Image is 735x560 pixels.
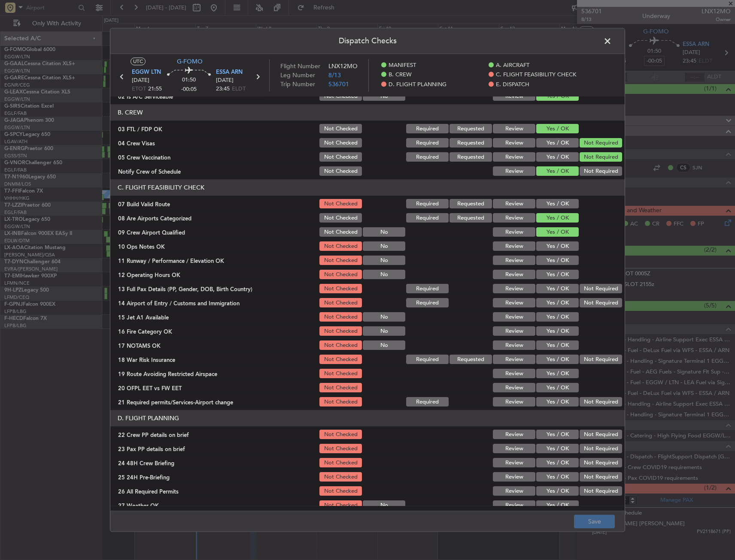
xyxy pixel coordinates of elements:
button: Yes / OK [536,444,579,454]
button: Not Required [580,397,622,407]
button: Yes / OK [536,458,579,468]
button: Not Required [580,284,622,294]
button: Not Required [580,473,622,482]
button: Not Required [580,138,622,148]
button: Not Required [580,153,622,162]
button: Not Required [580,458,622,468]
button: Yes / OK [536,138,579,148]
button: Yes / OK [536,341,579,350]
button: Yes / OK [536,298,579,308]
button: Yes / OK [536,256,579,265]
button: Yes / OK [536,501,579,510]
button: Yes / OK [536,487,579,496]
button: Not Required [580,430,622,440]
button: Yes / OK [536,214,579,223]
button: Yes / OK [536,284,579,294]
button: Yes / OK [536,199,579,209]
button: Yes / OK [536,473,579,482]
button: Yes / OK [536,124,579,134]
button: Not Required [580,444,622,454]
button: Not Required [580,298,622,308]
button: Yes / OK [536,228,579,237]
button: Yes / OK [536,153,579,162]
button: Not Required [580,355,622,364]
button: Yes / OK [536,369,579,379]
button: Yes / OK [536,167,579,176]
button: Yes / OK [536,430,579,440]
button: Yes / OK [536,397,579,407]
button: Yes / OK [536,355,579,364]
button: Not Required [580,167,622,176]
button: Not Required [580,487,622,496]
header: Dispatch Checks [110,28,625,54]
button: Yes / OK [536,270,579,280]
button: Yes / OK [536,383,579,393]
button: Yes / OK [536,242,579,251]
button: Yes / OK [536,313,579,322]
button: Yes / OK [536,327,579,336]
